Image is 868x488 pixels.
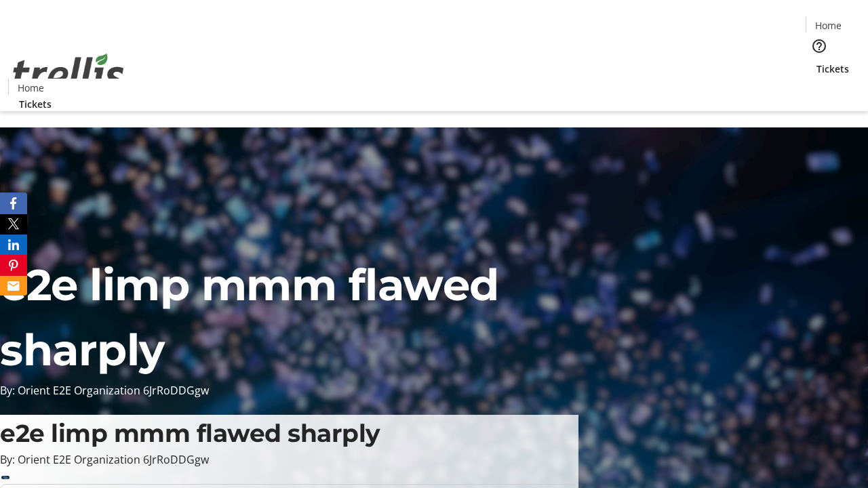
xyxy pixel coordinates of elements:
a: Tickets [806,62,860,76]
a: Home [9,81,52,95]
span: Home [18,81,44,95]
button: Cart [806,76,833,103]
button: Help [806,33,833,60]
span: Tickets [19,97,52,111]
span: Tickets [816,62,849,76]
a: Home [806,18,850,33]
span: Home [815,18,842,33]
a: Tickets [8,97,62,111]
img: Orient E2E Organization 6JrRoDDGgw's Logo [8,39,129,106]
